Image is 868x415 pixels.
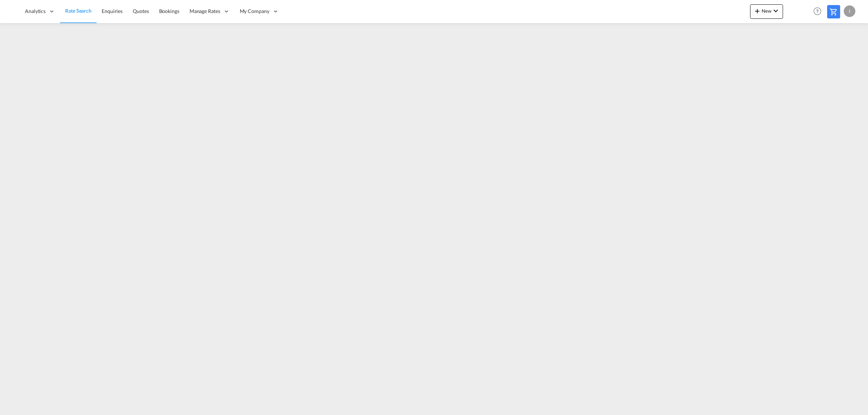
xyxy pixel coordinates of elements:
div: I [844,5,855,17]
span: New [753,8,780,14]
span: My Company [240,8,269,15]
div: Help [811,5,827,18]
span: Bookings [159,8,179,14]
span: Rate Search [65,8,92,14]
md-icon: icon-chevron-down [771,7,780,15]
md-icon: icon-plus 400-fg [753,7,762,15]
button: icon-plus 400-fgNewicon-chevron-down [750,4,783,19]
span: Help [811,5,824,17]
span: Quotes [133,8,149,14]
span: Analytics [25,8,46,15]
span: Manage Rates [190,8,220,15]
span: Enquiries [102,8,123,14]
